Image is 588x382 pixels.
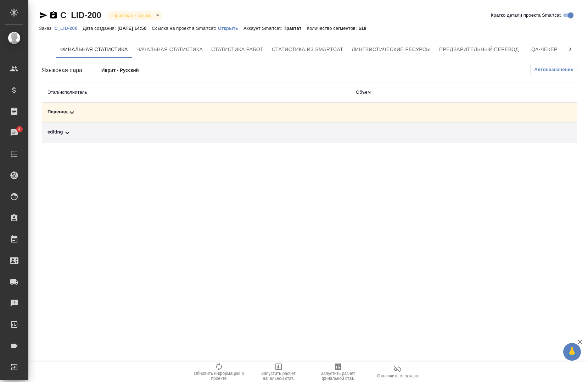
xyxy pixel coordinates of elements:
button: Скопировать ссылку для ЯМессенджера [39,11,47,20]
button: Привязан к заказу [111,12,153,18]
p: Дата создания: [83,26,117,31]
p: Иврит - Русский [101,67,220,74]
a: C_LID-200 [54,25,83,31]
button: Запустить расчет финальной стат. [308,362,368,382]
th: Объем [350,82,509,103]
span: Кратко детали проекта Smartcat [491,12,561,19]
a: C_LID-200 [60,10,101,20]
span: Финальная статистика [60,45,128,54]
a: Открыть [218,25,243,31]
p: 618 [359,26,372,31]
span: 4 [14,126,25,133]
span: QA-чекер [527,45,561,54]
p: Трактат [284,26,307,31]
span: Отключить от заказа [377,373,418,378]
th: Этап/исполнитель [42,82,350,103]
button: Обновить информацию о проекте [189,362,249,382]
span: Лингвистические ресурсы [352,45,431,54]
div: Привязан к заказу [107,11,162,20]
p: C_LID-200 [54,26,83,31]
span: Предварительный перевод [439,45,519,54]
p: Аккаунт Smartcat: [243,26,284,31]
span: Статистика работ [211,45,263,54]
div: Toggle Row Expanded [47,108,345,117]
span: 🙏 [566,344,578,359]
p: Ссылка на проект в Smartcat: [152,26,218,31]
span: Начальная статистика [136,45,203,54]
p: Заказ: [39,26,54,31]
button: Автоназначение [530,64,577,75]
button: Запустить расчет начальной стат. [249,362,308,382]
button: Отключить от заказа [368,362,427,382]
span: Запустить расчет финальной стат. [313,371,364,381]
a: 4 [2,124,27,142]
span: Обновить информацию о проекте [194,371,245,381]
p: Открыть [218,26,243,31]
span: Запустить расчет начальной стат. [253,371,304,381]
button: 🙏 [563,343,581,361]
p: [DATE] 14:50 [118,26,152,31]
p: Количество сегментов: [307,26,358,31]
div: Toggle Row Expanded [47,129,345,137]
span: Статистика из Smartcat [272,45,343,54]
div: Языковая пара [42,66,101,75]
span: Автоназначение [534,66,573,73]
button: Скопировать ссылку [49,11,58,20]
